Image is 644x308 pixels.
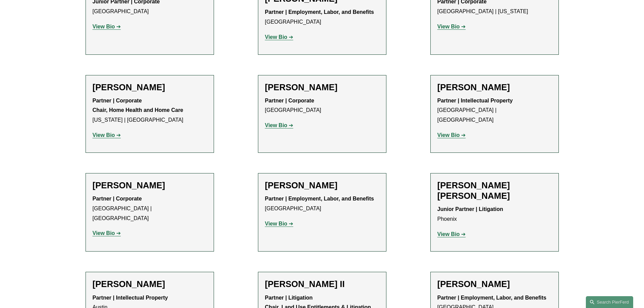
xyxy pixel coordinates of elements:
strong: Partner | Employment, Labor, and Benefits [437,295,547,301]
strong: Partner | Intellectual Property [93,295,168,301]
p: [US_STATE] | [GEOGRAPHIC_DATA] [93,96,207,125]
strong: Chair, Home Health and Home Care [93,107,184,113]
strong: Partner | Corporate [93,98,142,103]
strong: Partner | Corporate [265,98,314,103]
strong: View Bio [437,132,460,138]
a: View Bio [437,132,466,138]
p: [GEOGRAPHIC_DATA] [265,96,379,116]
p: [GEOGRAPHIC_DATA] | [GEOGRAPHIC_DATA] [437,96,552,125]
p: [GEOGRAPHIC_DATA] | [GEOGRAPHIC_DATA] [93,194,207,223]
strong: Partner | Employment, Labor, and Benefits [265,196,374,202]
h2: [PERSON_NAME] [93,180,207,191]
strong: View Bio [265,221,287,227]
strong: Partner | Employment, Labor, and Benefits [265,9,374,15]
a: View Bio [93,132,121,138]
h2: [PERSON_NAME] II [265,279,379,289]
a: View Bio [265,34,293,40]
a: View Bio [265,122,293,128]
a: View Bio [93,24,121,29]
strong: Junior Partner | Litigation [437,206,503,212]
h2: [PERSON_NAME] [265,180,379,191]
a: View Bio [437,24,466,29]
p: Phoenix [437,205,552,224]
h2: [PERSON_NAME] [437,82,552,93]
strong: Partner | Corporate [93,196,142,202]
strong: View Bio [93,132,115,138]
p: [GEOGRAPHIC_DATA] [265,7,379,27]
strong: View Bio [437,231,460,237]
a: Search this site [586,296,633,308]
strong: View Bio [437,24,460,29]
a: View Bio [265,221,293,227]
a: View Bio [93,230,121,236]
h2: [PERSON_NAME] [93,82,207,93]
h2: [PERSON_NAME] [PERSON_NAME] [437,180,552,201]
h2: [PERSON_NAME] [93,279,207,289]
strong: Partner | Intellectual Property [437,98,513,103]
h2: [PERSON_NAME] [437,279,552,289]
h2: [PERSON_NAME] [265,82,379,93]
p: [GEOGRAPHIC_DATA] [265,194,379,214]
strong: View Bio [265,122,287,128]
a: View Bio [437,231,466,237]
strong: View Bio [93,24,115,29]
strong: View Bio [93,230,115,236]
strong: View Bio [265,34,287,40]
